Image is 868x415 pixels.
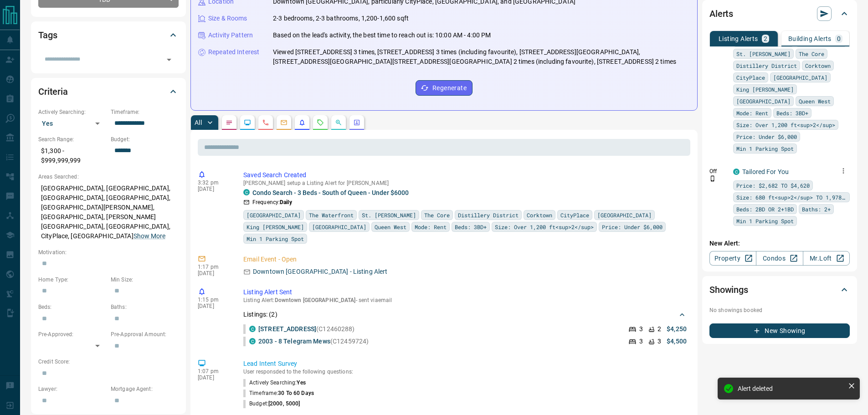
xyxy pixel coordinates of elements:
p: 1:17 pm [198,264,230,270]
p: 2 [764,36,767,42]
a: Property [709,251,756,266]
div: condos.ca [249,338,256,344]
button: Open [163,53,175,66]
svg: Emails [280,119,288,126]
span: Baths: 2+ [802,205,831,214]
span: Min 1 Parking Spot [736,216,794,225]
span: Downtown [GEOGRAPHIC_DATA] [275,297,356,303]
span: Queen West [375,222,406,231]
p: 1:07 pm [198,368,230,374]
p: Timeframe: [111,108,179,116]
p: Pre-Approval Amount: [111,330,179,338]
span: The Core [799,49,824,58]
h2: Tags [38,28,57,42]
p: $1,300 - $999,999,999 [38,143,106,168]
p: 0 [837,36,841,42]
span: CityPlace [736,73,765,82]
svg: Requests [317,119,324,126]
span: King [PERSON_NAME] [247,222,304,231]
div: Alert deleted [738,385,844,392]
span: Size: Over 1,200 ft<sup>2</sup> [495,222,594,231]
div: Criteria [38,81,179,102]
p: $4,500 [667,337,687,346]
p: All [195,119,202,126]
button: New Showing [709,323,850,338]
a: [STREET_ADDRESS] [258,325,316,333]
p: Off [709,167,728,175]
p: Motivation: [38,248,179,256]
p: Actively Searching: [38,108,106,116]
a: Condo Search - 3 Beds - South of Queen - Under $6000 [252,189,409,196]
span: Price: Under $6,000 [736,132,797,141]
p: Email Event - Open [243,255,687,264]
svg: Push Notification Only [709,175,716,182]
p: (C12459724) [258,337,369,346]
span: Mode: Rent [736,108,768,118]
span: [GEOGRAPHIC_DATA] [597,210,652,220]
a: 2003 - 8 Telegram Mews [258,338,330,345]
p: Frequency: [252,198,292,206]
p: actively searching : [243,379,306,387]
p: [DATE] [198,186,230,192]
div: Yes [38,116,106,131]
p: budget : [243,400,300,408]
span: Queen West [799,97,831,106]
span: Yes [297,379,305,386]
p: Downtown [GEOGRAPHIC_DATA] - Listing Alert [253,267,388,277]
p: $4,250 [667,324,687,334]
p: 3 [639,337,643,346]
p: [DATE] [198,374,230,381]
span: Distillery District [458,210,519,220]
p: Search Range: [38,135,106,143]
p: Pre-Approved: [38,330,106,338]
span: [GEOGRAPHIC_DATA] [773,73,827,82]
span: Beds: 2BD OR 2+1BD [736,205,794,214]
span: Distillery District [736,61,797,70]
p: Lawyer: [38,385,106,393]
p: Repeated Interest [208,47,259,57]
span: The Waterfront [309,210,354,220]
p: Listing Alerts [719,36,758,42]
span: [GEOGRAPHIC_DATA] [736,97,791,106]
span: Mode: Rent [415,222,447,231]
div: Alerts [709,3,850,25]
p: User responsded to the following questions: [243,369,687,375]
span: Price: $2,682 TO $4,620 [736,181,810,190]
span: The Core [424,210,450,220]
p: [DATE] [198,270,230,277]
span: [GEOGRAPHIC_DATA] [247,210,301,220]
p: 3 [657,337,661,346]
p: Min Size: [111,276,179,284]
span: King [PERSON_NAME] [736,85,794,94]
strong: Daily [280,199,292,205]
svg: Listing Alerts [298,119,306,126]
span: Corktown [527,210,552,220]
p: Mortgage Agent: [111,385,179,393]
div: condos.ca [243,189,250,195]
p: Baths: [111,303,179,311]
svg: Lead Browsing Activity [244,119,251,126]
h2: Alerts [709,6,733,21]
div: Showings [709,279,850,301]
p: No showings booked [709,306,850,314]
span: CityPlace [560,210,589,220]
span: Price: Under $6,000 [602,222,663,231]
svg: Opportunities [335,119,342,126]
span: Size: 680 ft<sup>2</sup> TO 1,978 ft<sup>2</sup> [736,193,847,202]
p: timeframe : [243,389,314,397]
p: Saved Search Created [243,170,687,180]
p: Based on the lead's activity, the best time to reach out is: 10:00 AM - 4:00 PM [273,31,491,40]
p: Size & Rooms [208,14,247,23]
span: [2000, 5000] [268,400,300,407]
span: Beds: 3BD+ [455,222,487,231]
div: condos.ca [249,326,256,332]
p: 3:32 pm [198,179,230,186]
a: Condos [756,251,803,266]
p: 3 [639,324,643,334]
p: Areas Searched: [38,173,179,181]
p: [PERSON_NAME] setup a Listing Alert for [PERSON_NAME] [243,180,687,186]
p: (C12460288) [258,324,355,334]
p: Lead Intent Survey [243,359,687,369]
svg: Notes [226,119,233,126]
button: Show More [134,231,165,241]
